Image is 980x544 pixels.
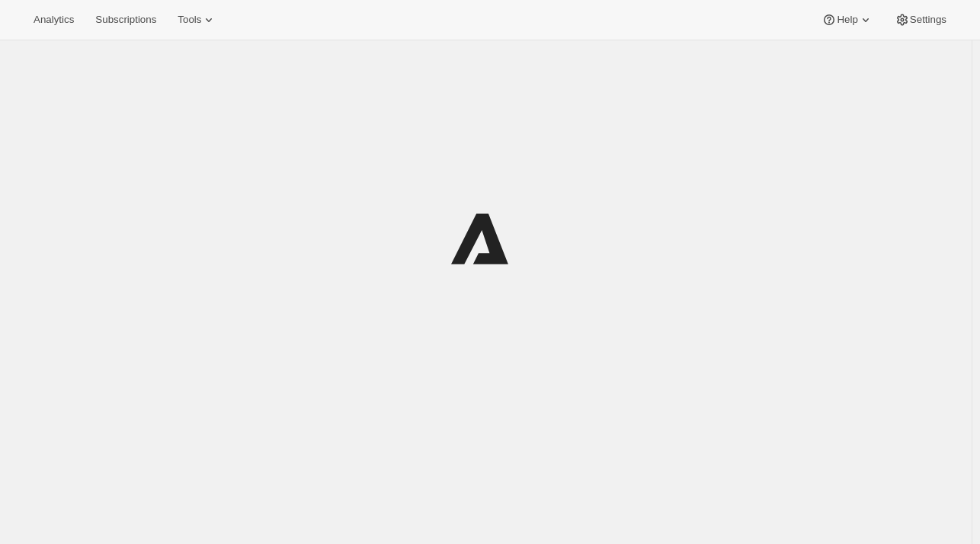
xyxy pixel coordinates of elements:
button: Subscriptions [86,9,165,30]
span: Analytics [34,14,74,26]
button: Analytics [24,9,83,30]
span: Settings [910,14,946,26]
button: Help [812,9,882,30]
span: Tools [178,14,201,26]
button: Tools [168,9,226,30]
button: Settings [886,9,956,30]
span: Help [837,14,857,26]
span: Subscriptions [95,14,156,26]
